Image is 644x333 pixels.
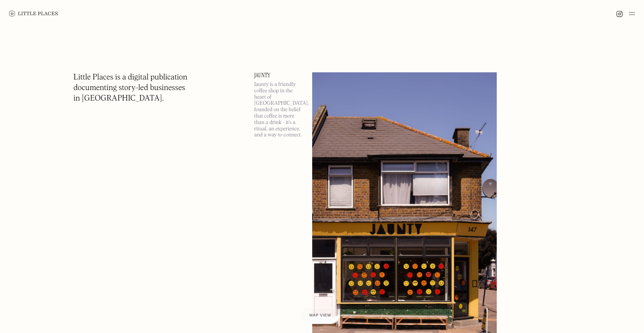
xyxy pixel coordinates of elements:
a: Map view [301,307,340,324]
h1: Little Places is a digital publication documenting story-led businesses in [GEOGRAPHIC_DATA]. [73,72,188,104]
p: Jaunty is a friendly coffee shop in the heart of [GEOGRAPHIC_DATA], founded on the belief that co... [254,81,303,138]
span: Map view [310,313,331,318]
a: Jaunty [254,72,303,78]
